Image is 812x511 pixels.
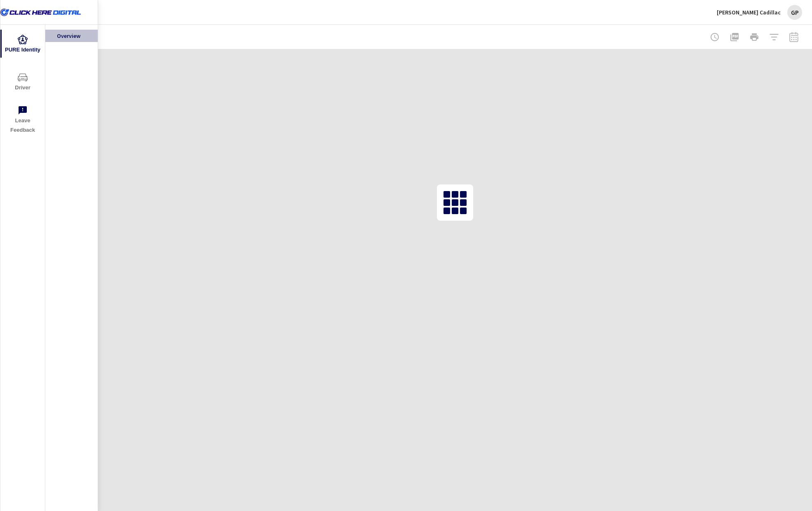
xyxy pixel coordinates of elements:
[787,5,802,20] div: GP
[3,72,42,93] span: Driver
[45,30,98,42] div: Overview
[57,32,91,40] p: Overview
[717,9,781,16] p: [PERSON_NAME] Cadillac
[3,105,42,135] span: Leave Feedback
[3,35,42,55] span: PURE Identity
[0,25,45,138] div: nav menu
